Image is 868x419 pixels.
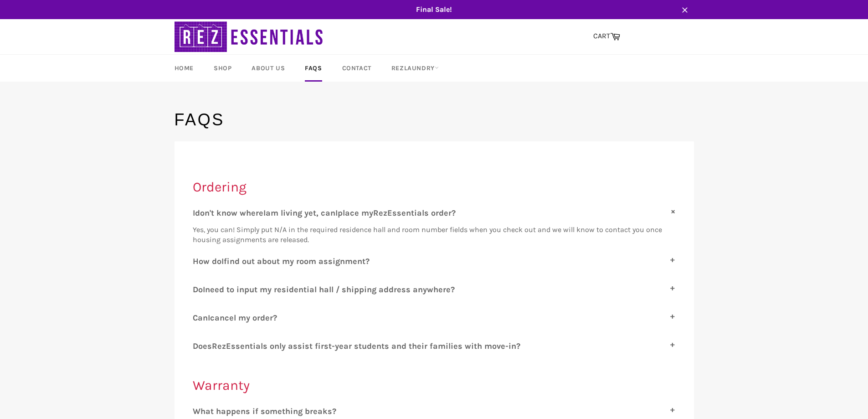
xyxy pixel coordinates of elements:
a: About Us [242,55,294,82]
a: Contact [333,55,380,82]
span: ssentials only assist first-year students and their families with move-in? [231,341,520,351]
span: cancel my order? [210,313,277,323]
label: D I [193,285,676,295]
label: H I [193,256,676,266]
img: RezEssentials [175,19,325,54]
label: C I [193,313,676,323]
a: FAQs [296,55,331,82]
span: am living yet, can [266,208,335,218]
label: D R E [193,341,676,351]
a: Home [165,55,203,82]
span: hat happens if something breaks? [200,406,336,416]
span: oes [198,341,212,351]
span: find out about my room assignment? [224,256,370,266]
span: don't know where [195,208,263,218]
a: CART [589,27,625,46]
span: Final Sale! [165,5,703,15]
span: place my [338,208,373,218]
span: need to input my residential hall / shipping address anywhere? [205,285,455,295]
span: an [198,313,208,323]
label: I I I R E [193,208,676,218]
span: o [198,285,203,295]
span: ow do [199,256,221,266]
span: ssentials order? [392,208,456,218]
label: W [193,406,676,416]
a: RezLaundry [382,55,448,82]
h2: Ordering [193,178,676,197]
span: ez [379,208,387,218]
h2: Warranty [193,376,676,395]
h1: FAQs [175,109,694,131]
span: Yes, you can! Simply put N/A in the required residence hall and room number fields when you check... [193,225,662,244]
a: Shop [205,55,241,82]
span: ez [217,341,226,351]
